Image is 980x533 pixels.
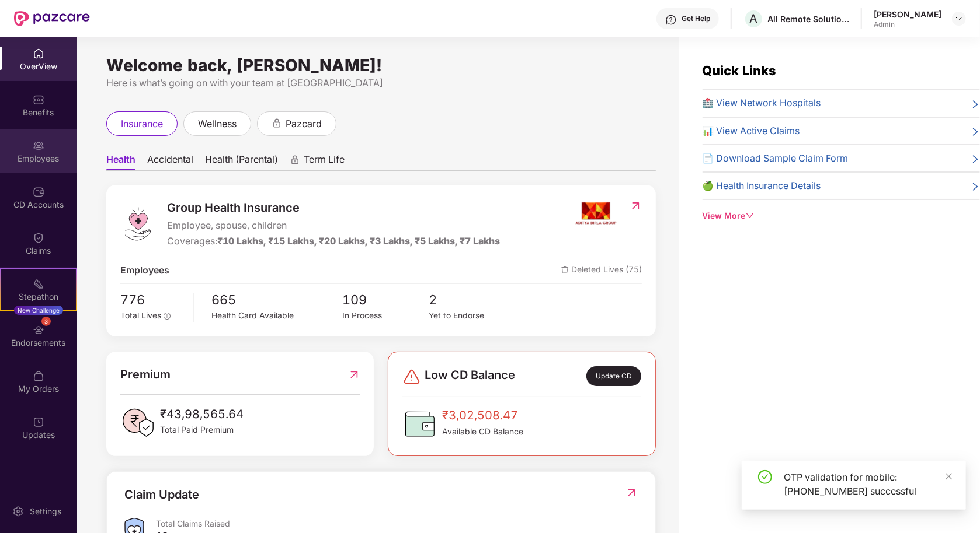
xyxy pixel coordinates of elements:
[750,12,758,26] span: A
[574,199,618,228] img: insurerIcon
[106,153,135,170] span: Health
[33,48,44,59] img: svg+xml;base64,PHN2ZyBpZD0iSG9tZSIgeG1sbnM9Imh0dHA6Ly93d3cudzMub3JnLzIwMDAvc3ZnIiB3aWR0aD0iMjAiIG...
[211,290,342,310] span: 665
[784,470,952,498] div: OTP validation for mobile: [PHONE_NUMBER] successful
[26,506,65,517] div: Settings
[33,232,44,244] img: svg+xml;base64,PHN2ZyBpZD0iQ2xhaW0iIHhtbG5zPSJodHRwOi8vd3d3LnczLm9yZy8yMDAwL3N2ZyIgd2lkdGg9IjIwIi...
[167,234,500,248] div: Coverages:
[703,63,777,78] span: Quick Links
[561,266,569,273] img: deleteIcon
[442,406,523,425] span: ₹3,02,508.47
[665,14,677,26] img: svg+xml;base64,PHN2ZyBpZD0iSGVscC0zMngzMiIgeG1sbnM9Imh0dHA6Ly93d3cudzMub3JnLzIwMDAvc3ZnIiB3aWR0aD...
[120,263,169,278] span: Employees
[33,324,44,336] img: svg+xml;base64,PHN2ZyBpZD0iRW5kb3JzZW1lbnRzIiB4bWxucz0iaHR0cDovL3d3dy53My5vcmcvMjAwMC9zdmciIHdpZH...
[945,472,953,481] span: close
[442,425,523,438] span: Available CD Balance
[33,186,44,198] img: svg+xml;base64,PHN2ZyBpZD0iQ0RfQWNjb3VudHMiIGRhdGEtbmFtZT0iQ0QgQWNjb3VudHMiIHhtbG5zPSJodHRwOi8vd3...
[124,486,199,504] div: Claim Update
[630,200,642,212] img: RedirectIcon
[290,155,300,165] div: animation
[14,11,90,26] img: New Pazcare Logo
[33,94,44,106] img: svg+xml;base64,PHN2ZyBpZD0iQmVuZWZpdHMiIHhtbG5zPSJodHRwOi8vd3d3LnczLm9yZy8yMDAwL3N2ZyIgd2lkdGg9Ij...
[33,416,44,428] img: svg+xml;base64,PHN2ZyBpZD0iVXBkYXRlZCIgeG1sbnM9Imh0dHA6Ly93d3cudzMub3JnLzIwMDAvc3ZnIiB3aWR0aD0iMj...
[147,153,193,170] span: Accidental
[160,423,244,436] span: Total Paid Premium
[971,126,980,138] span: right
[41,317,51,326] div: 3
[14,306,63,315] div: New Challenge
[198,117,237,131] span: wellness
[402,406,437,441] img: CDBalanceIcon
[33,278,44,290] img: svg+xml;base64,PHN2ZyB4bWxucz0iaHR0cDovL3d3dy53My5vcmcvMjAwMC9zdmciIHdpZHRoPSIyMSIgaGVpZ2h0PSIyMC...
[874,20,941,29] div: Admin
[425,366,515,387] span: Low CD Balance
[348,366,360,384] img: RedirectIcon
[342,290,429,310] span: 109
[33,370,44,382] img: svg+xml;base64,PHN2ZyBpZD0iTXlfT3JkZXJzIiBkYXRhLW5hbWU9Ik15IE9yZGVycyIgeG1sbnM9Imh0dHA6Ly93d3cudz...
[217,236,500,247] span: ₹10 Lakhs, ₹15 Lakhs, ₹20 Lakhs, ₹3 Lakhs, ₹5 Lakhs, ₹7 Lakhs
[167,199,500,217] span: Group Health Insurance
[120,206,155,241] img: logo
[106,61,656,70] div: Welcome back, [PERSON_NAME]!
[120,366,171,384] span: Premium
[156,518,638,529] div: Total Claims Raised
[304,153,345,170] span: Term Life
[682,14,710,23] div: Get Help
[120,405,155,440] img: PaidPremiumIcon
[120,290,186,310] span: 776
[429,290,516,310] span: 2
[767,13,849,24] div: All Remote Solutions Private Limited
[1,291,76,303] div: Stepathon
[703,96,821,110] span: 🏥 View Network Hospitals
[954,14,964,23] img: svg+xml;base64,PHN2ZyBpZD0iRHJvcGRvd24tMzJ4MzIiIHhtbG5zPSJodHRwOi8vd3d3LnczLm9yZy8yMDAwL3N2ZyIgd2...
[402,367,421,386] img: svg+xml;base64,PHN2ZyBpZD0iRGFuZ2VyLTMyeDMyIiB4bWxucz0iaHR0cDovL3d3dy53My5vcmcvMjAwMC9zdmciIHdpZH...
[625,487,638,499] img: RedirectIcon
[120,311,161,320] span: Total Lives
[106,76,656,90] div: Here is what’s going on with your team at [GEOGRAPHIC_DATA]
[160,405,244,423] span: ₹43,98,565.64
[211,310,342,322] div: Health Card Available
[971,181,980,193] span: right
[164,313,171,320] span: info-circle
[272,118,282,128] div: animation
[121,117,163,131] span: insurance
[703,151,849,166] span: 📄 Download Sample Claim Form
[758,470,772,484] span: check-circle
[167,218,500,233] span: Employee, spouse, children
[561,263,642,278] span: Deleted Lives (75)
[205,153,278,170] span: Health (Parental)
[703,124,800,138] span: 📊 View Active Claims
[12,506,24,517] img: svg+xml;base64,PHN2ZyBpZD0iU2V0dGluZy0yMHgyMCIgeG1sbnM9Imh0dHA6Ly93d3cudzMub3JnLzIwMDAvc3ZnIiB3aW...
[286,117,322,131] span: pazcard
[874,9,941,20] div: [PERSON_NAME]
[971,153,980,166] span: right
[429,310,516,322] div: Yet to Endorse
[703,209,980,222] div: View More
[971,98,980,110] span: right
[342,310,429,322] div: In Process
[586,366,641,387] div: Update CD
[703,178,821,193] span: 🍏 Health Insurance Details
[746,212,754,220] span: down
[33,140,44,152] img: svg+xml;base64,PHN2ZyBpZD0iRW1wbG95ZWVzIiB4bWxucz0iaHR0cDovL3d3dy53My5vcmcvMjAwMC9zdmciIHdpZHRoPS...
